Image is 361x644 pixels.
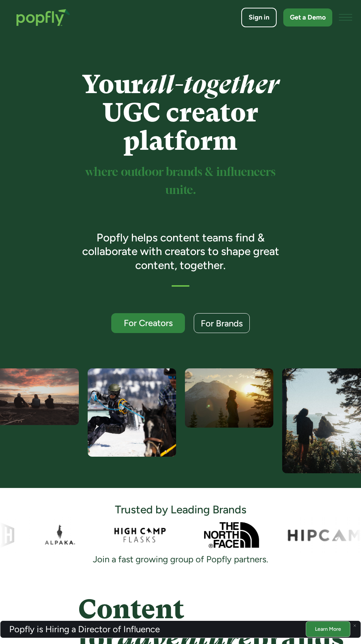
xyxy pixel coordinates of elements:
[9,625,160,634] h3: Popfly is Hiring a Director of Influence
[143,70,279,99] em: all-together
[85,167,276,196] sup: where outdoor brands & influencers unite.
[194,313,250,333] a: For Brands
[283,8,332,26] a: Get a Demo
[111,313,185,333] a: For Creators
[241,8,277,27] a: Sign in
[339,8,352,26] div: menu
[84,553,277,565] div: Join a fast growing group of Popfly partners.
[201,319,243,328] div: For Brands
[78,231,283,272] h3: Popfly helps content teams find & collaborate with creators to shape great content, together.
[115,503,246,517] h3: Trusted by Leading Brands
[118,318,178,328] div: For Creators
[290,13,326,22] div: Get a Demo
[9,1,78,33] a: home
[78,70,283,155] h1: Your UGC creator platform
[306,621,350,637] a: Learn More
[249,13,269,22] div: Sign in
